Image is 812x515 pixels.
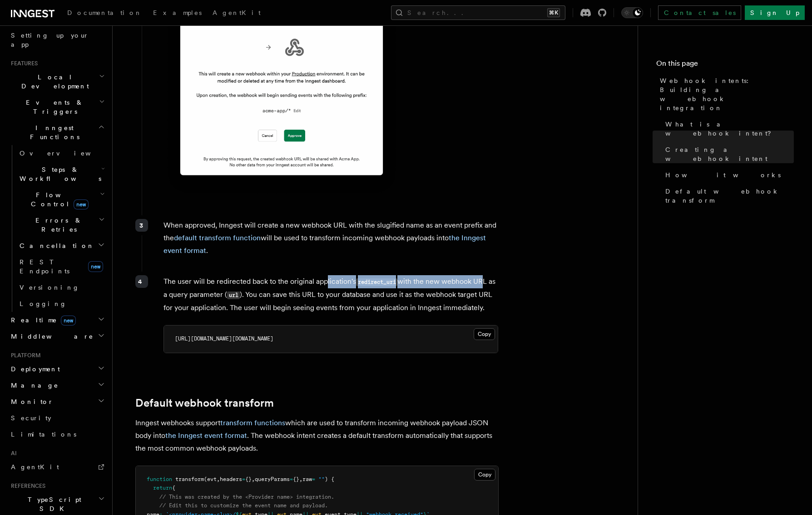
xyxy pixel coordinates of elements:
[325,476,334,482] span: ) {
[207,3,266,24] a: AgentKit
[356,278,397,286] code: redirect_uri
[7,459,107,475] a: AgentKit
[227,292,240,299] code: url
[148,3,207,24] a: Examples
[11,414,51,422] span: Security
[7,377,107,394] button: Manage
[20,300,67,307] span: Logging
[7,123,98,141] span: Inngest Functions
[7,361,107,377] button: Deployment
[662,141,794,167] a: Creating a webhook intent
[7,312,107,328] button: Realtimenew
[312,476,315,482] span: =
[252,476,255,482] span: ,
[658,5,741,20] a: Contact sales
[745,5,805,20] a: Sign Up
[242,476,245,482] span: =
[153,485,172,491] span: return
[474,328,495,340] button: Copy
[153,9,202,16] span: Examples
[165,431,247,440] a: the Inngest event format
[7,73,99,91] span: Local Development
[16,165,101,183] span: Steps & Workflows
[318,476,325,482] span: ""
[163,219,498,257] p: When approved, Inngest will create a new webhook URL with the slugified name as an event prefix a...
[7,381,59,390] span: Manage
[62,3,148,24] a: Documentation
[159,494,334,500] span: // This was created by the <Provider name> integration.
[16,241,94,250] span: Cancellation
[135,417,499,455] p: Inngest webhooks support which are used to transform incoming webhook payload JSON body into . Th...
[16,161,107,187] button: Steps & Workflows
[16,238,107,254] button: Cancellation
[74,199,89,209] span: new
[7,316,76,325] span: Realtime
[20,284,79,291] span: Versioning
[7,328,107,345] button: Middleware
[665,120,794,138] span: What is a webhook intent?
[20,258,69,275] span: REST Endpoints
[147,476,172,482] span: function
[7,145,107,312] div: Inngest Functions
[474,469,495,481] button: Copy
[665,145,794,163] span: Creating a webhook intent
[293,476,299,482] span: {}
[11,431,76,438] span: Limitations
[7,27,107,53] a: Setting up your app
[7,410,107,426] a: Security
[213,9,261,16] span: AgentKit
[656,73,794,116] a: Webhook intents: Building a webhook integration
[7,120,107,145] button: Inngest Functions
[16,279,107,296] a: Versioning
[7,94,107,120] button: Events & Triggers
[16,254,107,279] a: REST Endpointsnew
[20,150,113,157] span: Overview
[88,261,103,272] span: new
[391,5,565,20] button: Search...⌘K
[217,476,220,482] span: ,
[7,495,98,513] span: TypeScript SDK
[302,476,312,482] span: raw
[7,426,107,442] a: Limitations
[7,482,45,490] span: References
[175,335,273,342] code: [URL][DOMAIN_NAME][DOMAIN_NAME]
[16,145,107,161] a: Overview
[67,9,142,16] span: Documentation
[299,476,302,482] span: ,
[135,275,148,288] div: 4
[7,352,41,359] span: Platform
[16,190,100,209] span: Flow Control
[621,7,643,18] button: Toggle dark mode
[656,58,794,73] h4: On this page
[16,212,107,238] button: Errors & Retries
[7,397,54,406] span: Monitor
[7,98,99,116] span: Events & Triggers
[7,69,107,94] button: Local Development
[11,32,89,48] span: Setting up your app
[16,187,107,212] button: Flow Controlnew
[16,216,99,234] span: Errors & Retries
[7,364,60,374] span: Deployment
[7,450,17,457] span: AI
[16,296,107,312] a: Logging
[220,418,285,427] a: transform functions
[662,183,794,209] a: Default webhook transform
[11,463,59,471] span: AgentKit
[665,170,781,180] span: How it works
[174,233,261,242] a: default transform function
[662,116,794,141] a: What is a webhook intent?
[547,8,560,17] kbd: ⌘K
[159,502,328,509] span: // Edit this to customize the event name and payload.
[7,60,38,67] span: Features
[61,316,76,326] span: new
[245,476,252,482] span: {}
[660,76,794,112] span: Webhook intents: Building a webhook integration
[665,187,794,205] span: Default webhook transform
[255,476,290,482] span: queryParams
[7,332,94,341] span: Middleware
[172,485,175,491] span: {
[135,219,148,232] div: 3
[7,394,107,410] button: Monitor
[220,476,242,482] span: headers
[662,167,794,183] a: How it works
